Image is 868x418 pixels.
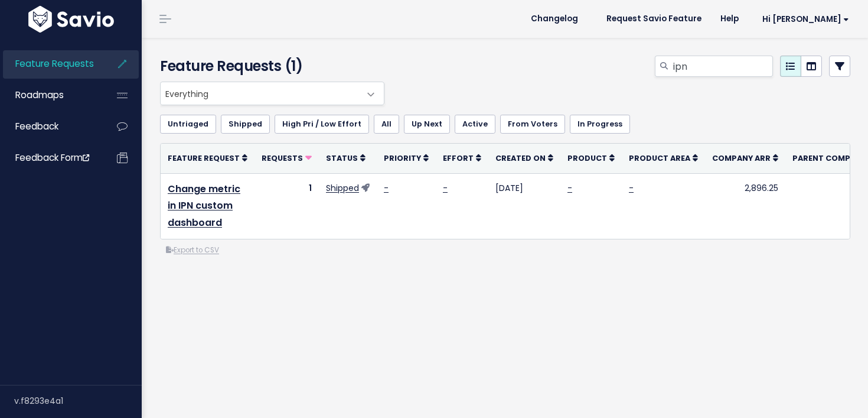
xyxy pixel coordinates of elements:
[762,15,849,24] span: Hi [PERSON_NAME]
[262,152,312,164] a: Requests
[15,89,64,101] span: Roadmaps
[262,153,303,163] span: Requests
[488,173,560,239] td: [DATE]
[443,182,448,194] a: -
[443,152,481,164] a: Effort
[326,153,358,163] span: Status
[160,115,850,134] ul: Filter feature requests
[455,115,495,134] a: Active
[168,152,247,164] a: Feature Request
[3,82,98,109] a: Roadmaps
[160,56,378,77] h4: Feature Requests (1)
[168,182,240,230] a: Change metric in IPN custom dashboard
[495,152,553,164] a: Created On
[326,182,359,194] a: Shipped
[748,10,859,28] a: Hi [PERSON_NAME]
[705,173,785,239] td: 2,896.25
[672,56,773,77] input: Search features...
[384,153,421,163] span: Priority
[629,153,690,163] span: Product Area
[495,153,546,163] span: Created On
[500,115,565,134] a: From Voters
[404,115,450,134] a: Up Next
[712,152,778,164] a: Company ARR
[326,152,366,164] a: Status
[384,152,429,164] a: Priority
[275,115,369,134] a: High Pri / Low Effort
[384,182,389,194] a: -
[531,15,578,23] span: Changelog
[15,120,58,132] span: Feedback
[15,57,94,70] span: Feature Requests
[3,113,98,140] a: Feedback
[629,152,698,164] a: Product Area
[567,182,572,194] a: -
[443,153,474,163] span: Effort
[160,82,384,105] span: Everything
[25,6,117,33] img: logo-white.9d6f32f41409.svg
[597,10,711,28] a: Request Savio Feature
[168,153,240,163] span: Feature Request
[712,153,771,163] span: Company ARR
[166,245,219,255] a: Export to CSV
[570,115,630,134] a: In Progress
[15,151,89,164] span: Feedback form
[567,152,615,164] a: Product
[3,50,98,77] a: Feature Requests
[629,182,634,194] a: -
[567,153,607,163] span: Product
[160,115,216,134] a: Untriaged
[3,144,98,171] a: Feedback form
[254,173,319,239] td: 1
[14,385,142,416] div: v.f8293e4a1
[711,10,748,28] a: Help
[221,115,270,134] a: Shipped
[161,82,360,105] span: Everything
[374,115,399,134] a: All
